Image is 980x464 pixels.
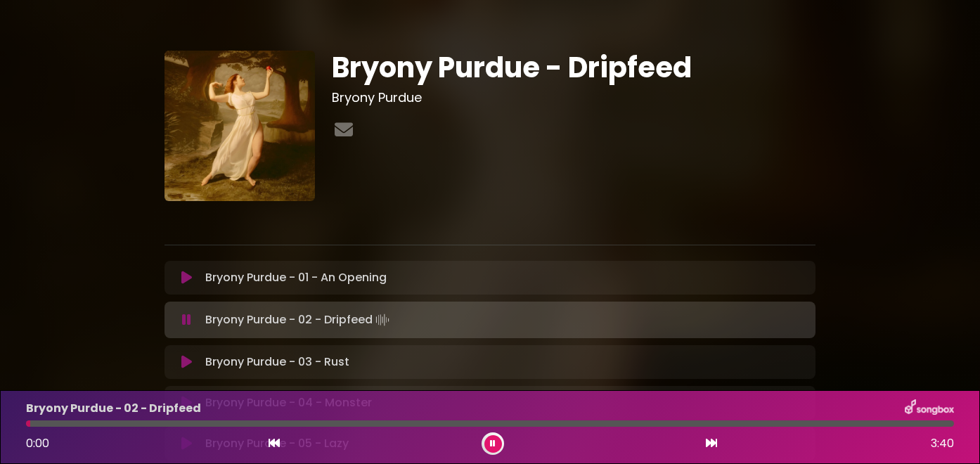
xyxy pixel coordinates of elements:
img: songbox-logo-white.png [905,399,954,418]
p: Bryony Purdue - 02 - Dripfeed [205,310,392,330]
p: Bryony Purdue - 03 - Rust [205,354,349,370]
p: Bryony Purdue - 02 - Dripfeed [26,400,201,417]
span: 3:40 [931,435,954,452]
h3: Bryony Purdue [332,90,816,105]
img: waveform4.gif [373,310,392,330]
span: 0:00 [26,435,49,451]
h1: Bryony Purdue - Dripfeed [332,51,816,84]
p: Bryony Purdue - 01 - An Opening [205,269,387,286]
img: 8QkTBjIoQ3GLXpFIIqTA [165,51,315,201]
